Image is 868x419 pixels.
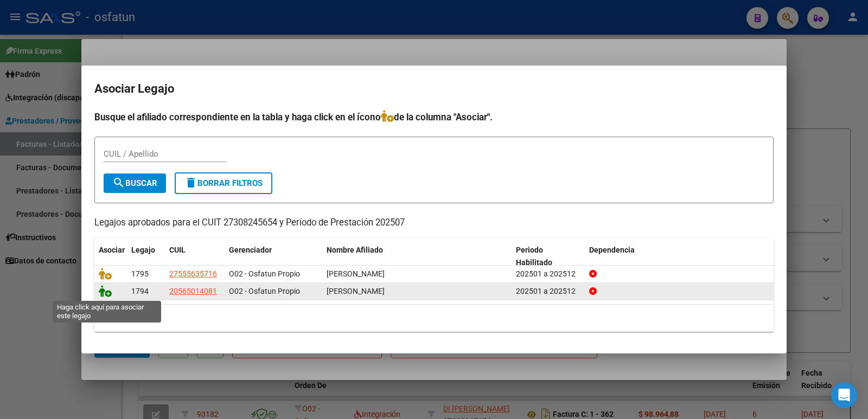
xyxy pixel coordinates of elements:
[831,382,857,408] div: Open Intercom Messenger
[229,287,300,295] span: O02 - Osfatun Propio
[184,176,197,189] mat-icon: delete
[169,287,217,295] span: 20565014081
[131,287,149,295] span: 1794
[589,246,635,254] span: Dependencia
[585,238,774,274] datatable-header-cell: Dependencia
[322,238,512,274] datatable-header-cell: Nombre Afiliado
[516,246,552,267] span: Periodo Habilitado
[512,238,585,274] datatable-header-cell: Periodo Habilitado
[229,246,272,254] span: Gerenciador
[127,238,165,274] datatable-header-cell: Legajo
[175,172,272,194] button: Borrar Filtros
[229,269,300,278] span: O02 - Osfatun Propio
[169,269,217,278] span: 27555635716
[104,173,166,193] button: Buscar
[327,246,383,254] span: Nombre Afiliado
[94,238,127,274] datatable-header-cell: Asociar
[184,178,263,188] span: Borrar Filtros
[327,269,385,278] span: VELAZQUEZ LUPE
[94,216,774,230] p: Legajos aprobados para el CUIT 27308245654 y Período de Prestación 202507
[94,79,774,99] h2: Asociar Legajo
[169,246,186,254] span: CUIL
[112,176,125,189] mat-icon: search
[94,305,774,332] div: 2 registros
[165,238,225,274] datatable-header-cell: CUIL
[112,178,157,188] span: Buscar
[131,269,149,278] span: 1795
[327,287,385,295] span: RAMIREZ BAIRON SAHIR
[516,268,580,280] div: 202501 a 202512
[225,238,322,274] datatable-header-cell: Gerenciador
[99,246,125,254] span: Asociar
[94,110,774,124] h4: Busque el afiliado correspondiente en la tabla y haga click en el ícono de la columna "Asociar".
[516,285,580,298] div: 202501 a 202512
[131,246,155,254] span: Legajo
